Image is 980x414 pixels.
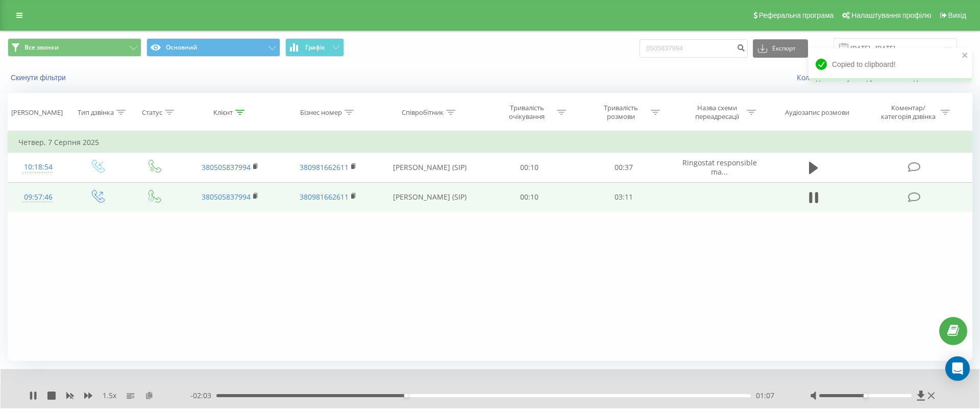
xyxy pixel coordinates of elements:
[690,104,744,121] div: Назва схеми переадресації
[756,391,774,401] span: 01:07
[8,38,141,57] button: Все звонки
[8,132,972,153] td: Четвер, 7 Серпня 2025
[808,48,972,81] div: Copied to clipboard!
[202,162,251,172] a: 380505837994
[285,38,344,57] button: Графік
[300,108,342,117] div: Бізнес номер
[300,162,349,172] a: 380981662611
[213,108,233,117] div: Клієнт
[878,104,938,121] div: Коментар/категорія дзвінка
[797,72,972,82] a: Коли дані можуть відрізнятися вiд інших систем
[759,11,834,19] span: Реферальна програма
[682,158,757,177] span: Ringostat responsible ma...
[576,153,670,182] td: 00:37
[640,39,748,58] input: Пошук за номером
[863,394,867,398] div: Accessibility label
[202,192,251,202] a: 380505837994
[482,153,576,182] td: 00:10
[482,182,576,212] td: 00:10
[300,192,349,202] a: 380981662611
[377,153,482,182] td: [PERSON_NAME] (SIP)
[18,157,58,177] div: 10:18:54
[78,108,114,117] div: Тип дзвінка
[962,51,969,61] button: close
[305,44,325,51] span: Графік
[945,356,970,381] div: Open Intercom Messenger
[103,391,116,401] span: 1.5 x
[18,187,58,207] div: 09:57:46
[11,108,63,117] div: [PERSON_NAME]
[8,73,71,82] button: Скинути фільтри
[576,182,670,212] td: 03:11
[594,104,648,121] div: Тривалість розмови
[753,39,808,58] button: Експорт
[402,108,444,117] div: Співробітник
[404,394,408,398] div: Accessibility label
[785,108,849,117] div: Аудіозапис розмови
[500,104,554,121] div: Тривалість очікування
[142,108,162,117] div: Статус
[190,391,216,401] span: - 02:03
[146,38,280,57] button: Основний
[377,182,482,212] td: [PERSON_NAME] (SIP)
[24,43,59,52] span: Все звонки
